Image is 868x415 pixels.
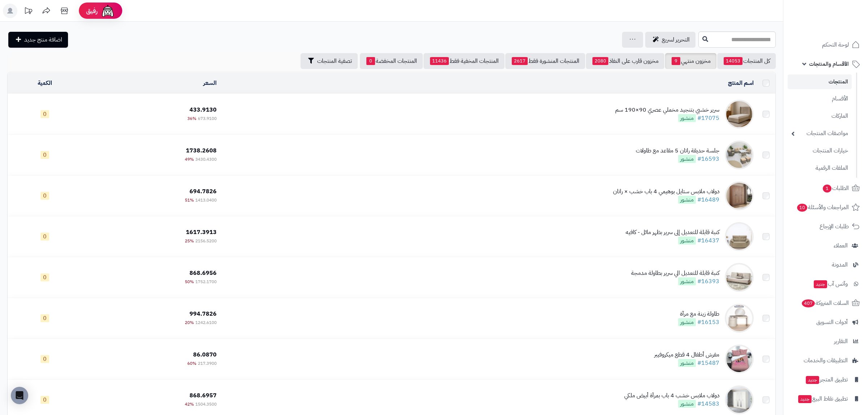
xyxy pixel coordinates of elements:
span: اضافة منتج جديد [24,35,62,44]
span: طلبات الإرجاع [820,221,849,232]
span: 407 [802,299,815,307]
span: تطبيق نقاط البيع [797,394,848,404]
a: الأقسام [788,91,852,107]
span: 0 [41,355,49,363]
span: 20% [185,319,194,326]
a: تطبيق المتجرجديد [788,371,864,388]
div: Open Intercom Messenger [11,387,28,404]
a: تطبيق نقاط البيعجديد [788,390,864,407]
a: #16489 [697,195,719,204]
a: مخزون قارب على النفاذ2080 [586,53,664,69]
span: 0 [41,151,49,159]
span: 49% [185,156,194,163]
span: منشور [678,155,696,163]
span: الأقسام والمنتجات [809,59,849,69]
span: 14053 [724,57,743,65]
a: #16153 [697,318,719,327]
a: المنتجات المخفية فقط11436 [424,53,505,69]
span: التطبيقات والخدمات [804,355,848,366]
span: 2156.5200 [195,238,217,244]
span: جديد [806,376,819,384]
span: جديد [798,395,812,403]
span: تصفية المنتجات [317,57,352,65]
span: منشور [678,196,696,204]
span: أدوات التسويق [816,317,848,327]
img: دولاب ملابس خشب 4 باب بمرآة أبيض ملكي [725,385,754,414]
a: المنتجات المنشورة فقط2617 [505,53,585,69]
span: 0 [41,396,49,404]
a: لوحة التحكم [788,36,864,53]
span: 1738.2608 [186,146,217,155]
span: 51% [185,197,194,203]
span: وآتس آب [813,279,848,289]
span: 42% [185,401,194,407]
span: 217.3900 [198,360,217,367]
span: تطبيق المتجر [805,375,848,385]
span: 50% [185,278,194,285]
span: 694.7826 [190,187,217,196]
img: سرير خشبي بتنجيد مخملي عصري 90×190 سم [725,100,754,129]
span: 11436 [430,57,449,65]
a: #15487 [697,359,719,367]
a: التحرير لسريع [645,32,695,48]
span: جديد [814,280,827,288]
span: رفيق [86,7,98,15]
a: المنتجات المخفضة0 [360,53,423,69]
span: العملاء [834,241,848,251]
a: وآتس آبجديد [788,275,864,293]
span: لوحة التحكم [822,40,849,50]
span: 86.0870 [193,350,217,359]
img: كنبة قابلة للتعديل إلى سرير بظهر مائل - كافيه [725,222,754,251]
a: المنتجات [788,74,852,89]
img: ai-face.png [101,4,115,18]
span: 60% [187,360,196,367]
span: 0 [41,192,49,200]
span: 433.9130 [190,105,217,114]
span: 0 [366,57,375,65]
span: 1752.1700 [195,278,217,285]
a: الطلبات1 [788,180,864,197]
div: جلسة حديقة راتان 5 مقاعد مع طاولات [636,147,719,155]
a: المدونة [788,256,864,273]
a: المراجعات والأسئلة10 [788,199,864,216]
div: سرير خشبي بتنجيد مخملي عصري 90×190 سم [615,106,719,114]
span: 868.6957 [190,391,217,400]
a: الملفات الرقمية [788,160,852,176]
a: الماركات [788,108,852,124]
span: 0 [41,273,49,281]
span: 1242.6100 [195,319,217,326]
img: دولاب ملابس ستايل بوهيمي 4 باب خشب × راتان [725,181,754,210]
span: التحرير لسريع [662,35,690,44]
span: 2080 [592,57,608,65]
a: #17075 [697,114,719,122]
span: 25% [185,238,194,244]
span: 0 [41,110,49,118]
div: طاولة زينة مع مرآة [678,310,719,318]
a: #16437 [697,236,719,245]
span: السلات المتروكة [801,298,849,308]
span: التقارير [834,336,848,346]
img: كنبة قابلة للتعديل الي سرير بطاولة مدمجة [725,263,754,292]
span: 994.7826 [190,310,217,318]
img: جلسة حديقة راتان 5 مقاعد مع طاولات [725,141,754,169]
span: 1504.3500 [195,401,217,407]
span: منشور [678,277,696,285]
a: كل المنتجات14053 [717,53,776,69]
img: طاولة زينة مع مرآة [725,304,754,333]
span: منشور [678,359,696,367]
span: المراجعات والأسئلة [796,202,849,212]
a: السعر [203,79,217,87]
a: أدوات التسويق [788,314,864,331]
span: منشور [678,114,696,122]
span: 1617.3913 [186,228,217,237]
div: مفرش أطفال 4 قطع ميكروفيبر [654,351,719,359]
span: 1 [823,185,831,193]
a: تحديثات المنصة [19,4,37,20]
span: 3430.4300 [195,156,217,163]
a: #14583 [697,399,719,408]
span: 9 [672,57,680,65]
div: دولاب ملابس ستايل بوهيمي 4 باب خشب × راتان [613,187,719,196]
span: 0 [41,314,49,322]
span: المدونة [832,260,848,270]
a: طلبات الإرجاع [788,218,864,235]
